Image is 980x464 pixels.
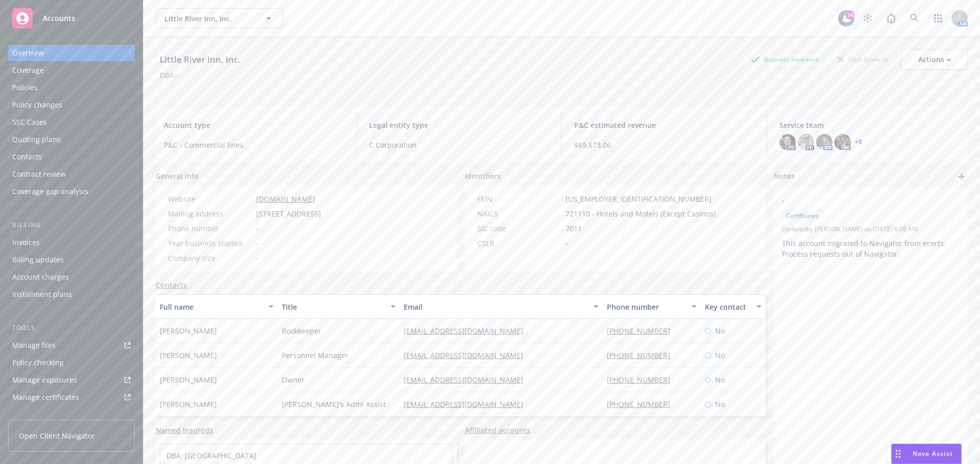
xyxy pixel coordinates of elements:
[256,223,259,234] span: -
[12,234,40,251] div: Invoices
[779,120,960,130] span: Service team
[901,49,968,70] button: Actions
[282,350,349,361] span: Personnel Manager
[8,79,135,96] a: Policies
[715,399,725,410] span: No
[782,238,948,259] span: This account migrated to Navigator from ecerts. Process requests out of Navigator.
[798,134,814,150] img: photo
[8,252,135,268] a: Billing updates
[8,4,135,33] a: Accounts
[8,114,135,130] a: SSC Cases
[282,374,305,385] span: Owner
[160,302,262,312] div: Full name
[566,208,716,219] span: 721110 - Hotels and Motels (Except Casinos)
[12,62,44,78] div: Coverage
[164,140,344,150] span: P&C - Commercial lines
[282,325,322,336] span: Bookkeeper
[8,234,135,251] a: Invoices
[8,389,135,405] a: Manage certificates
[832,53,893,66] div: Total Rewards
[607,326,678,336] a: [PHONE_NUMBER]
[12,131,61,148] div: Quoting plans
[918,50,951,69] div: Actions
[12,269,69,285] div: Account charges
[156,294,278,319] button: Full name
[566,194,712,204] span: [US_EMPLOYER_IDENTIFICATION_NUMBER]
[845,10,854,19] div: 14
[477,238,561,249] div: CSLB
[607,375,678,385] a: [PHONE_NUMBER]
[607,302,685,312] div: Phone number
[160,374,217,385] span: [PERSON_NAME]
[782,225,960,234] span: Updated by [PERSON_NAME] on [DATE] 8:08 AM
[8,131,135,148] a: Quoting plans
[8,354,135,371] a: Policy checking
[715,350,725,361] span: No
[857,8,878,29] a: Stop snowing
[855,139,862,145] a: +5
[168,194,252,204] div: Website
[8,149,135,165] a: Contacts
[282,399,386,410] span: [PERSON_NAME]'s Admi Assist
[774,171,795,183] span: Notes
[404,399,531,409] a: [EMAIL_ADDRESS][DOMAIN_NAME]
[369,120,549,130] span: Legal entity type
[746,53,824,66] div: Business Insurance
[168,208,252,219] div: Mailing address
[881,8,901,29] a: Report a Bug
[168,238,252,249] div: Year business started
[404,326,531,336] a: [EMAIL_ADDRESS][DOMAIN_NAME]
[928,8,948,29] a: Switch app
[168,223,252,234] div: Phone number
[43,14,75,22] span: Accounts
[8,62,135,78] a: Coverage
[156,8,283,29] button: Little River Inn, Inc.
[12,114,47,130] div: SSC Cases
[404,302,587,312] div: Email
[8,269,135,285] a: Account charges
[156,425,213,435] a: Named insureds
[8,323,135,333] div: Tools
[12,183,88,200] div: Coverage gap analysis
[256,194,315,204] a: [DOMAIN_NAME]
[12,372,77,388] div: Manage exposures
[12,166,66,182] div: Contract review
[8,406,135,423] a: Manage claims
[607,399,678,409] a: [PHONE_NUMBER]
[12,354,64,371] div: Policy checking
[156,280,187,290] a: Contacts
[891,444,962,464] button: Nova Assist
[256,208,321,219] span: [STREET_ADDRESS]
[400,294,603,319] button: Email
[168,253,252,263] div: Company size
[164,13,253,24] span: Little River Inn, Inc.
[913,449,953,458] span: Nova Assist
[574,120,754,130] span: P&C estimated revenue
[892,444,904,463] div: Drag to move
[12,337,56,353] div: Manage files
[12,286,72,303] div: Installment plans
[19,430,95,441] span: Open Client Navigator
[8,166,135,182] a: Contract review
[8,45,135,61] a: Overview
[156,53,244,66] div: Little River Inn, Inc.
[12,45,44,61] div: Overview
[816,134,832,150] img: photo
[160,70,179,80] div: DBA: -
[164,120,344,130] span: Account type
[8,372,135,388] a: Manage exposures
[566,223,582,234] span: 7011
[256,238,259,249] span: -
[8,97,135,113] a: Policy changes
[955,171,968,183] a: add
[904,8,925,29] a: Search
[574,140,754,150] span: $69,673.06
[477,223,561,234] div: SIC code
[8,337,135,353] a: Manage files
[8,220,135,230] div: Billing
[779,134,796,150] img: photo
[369,140,549,150] span: C Corporation
[256,253,259,263] span: -
[705,302,750,312] div: Key contact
